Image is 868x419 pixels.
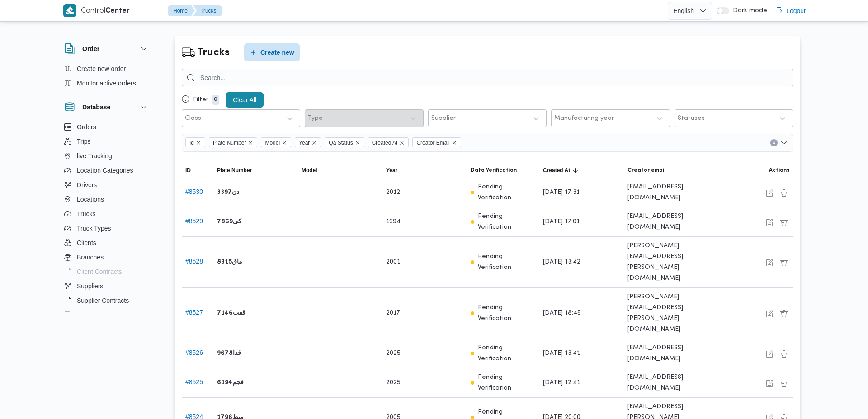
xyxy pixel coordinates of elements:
span: [EMAIL_ADDRESS][DOMAIN_NAME] [627,343,705,364]
img: X8yXhbKr1z7QwAAAABJRU5ErkJggg== [63,4,76,17]
button: Remove Year from selection in this group [311,140,317,146]
button: Order [64,43,149,54]
button: Remove Model from selection in this group [282,140,287,146]
button: #8527 [185,309,203,316]
span: Orders [77,122,96,132]
button: Trucks [61,207,153,221]
h2: Trucks [197,45,230,61]
button: Clear input [770,139,778,146]
p: Pending Verification [478,343,536,364]
span: 2012 [386,187,400,198]
button: Remove Plate Number from selection in this group [248,140,253,146]
button: Devices [61,308,153,322]
button: Database [64,102,149,113]
button: Remove Created At from selection in this group [399,140,405,146]
span: Creator email [627,167,665,174]
span: [DATE] 13:42 [543,257,580,268]
span: Year [386,167,397,174]
p: Pending Verification [478,372,536,394]
b: ماق8315 [217,257,242,268]
button: Open list of options [780,139,788,146]
button: Create new order [61,61,153,76]
button: #8529 [185,217,203,225]
span: Supplier Contracts [77,295,129,306]
span: [DATE] 17:31 [543,187,580,198]
span: Client Contracts [77,266,122,277]
button: Orders [61,120,153,134]
b: قدا9678 [217,348,241,359]
button: Suppliers [61,279,153,293]
button: #8526 [185,349,203,356]
div: Manufacturing year [554,115,614,122]
button: Created AtSorted in descending order [539,163,624,178]
span: Plate Number [213,138,246,148]
button: Branches [61,250,153,264]
span: Location Categories [77,165,133,176]
button: Model [298,163,382,178]
span: 1994 [386,217,401,227]
button: Trips [61,134,153,149]
span: [PERSON_NAME][EMAIL_ADDRESS][PERSON_NAME][DOMAIN_NAME] [627,292,705,335]
span: Created At [368,137,409,147]
span: Created At; Sorted in descending order [543,167,570,174]
span: Trips [77,136,91,147]
button: Drivers [61,178,153,192]
button: #8528 [185,258,203,265]
button: #8530 [185,188,203,195]
span: Creator Email [412,137,461,147]
button: ID [182,163,213,178]
span: 2025 [386,377,401,388]
span: Year [295,137,321,147]
button: Trucks [193,5,222,16]
div: Class [185,115,201,122]
button: Remove Qa Status from selection in this group [355,140,360,146]
button: Supplier Contracts [61,293,153,308]
div: Statuses [678,115,705,122]
span: Create new [260,47,294,58]
span: Qa Status [329,138,353,148]
div: Database [57,120,156,315]
span: Plate Number [209,137,257,147]
button: Remove Creator Email from selection in this group [452,140,457,146]
button: Create new [244,43,300,61]
button: Location Categories [61,163,153,178]
button: Client Contracts [61,264,153,279]
span: [DATE] 12:41 [543,377,580,388]
span: Drivers [77,179,97,190]
button: Plate Number [213,163,298,178]
span: Model [265,138,280,148]
button: Monitor active orders [61,76,153,90]
span: Locations [77,194,104,205]
p: Pending Verification [478,251,536,273]
p: Pending Verification [478,211,536,233]
button: Home [168,5,195,16]
button: Locations [61,192,153,207]
span: Year [299,138,310,148]
b: فجم6194 [217,377,244,388]
span: Plate Number [217,167,252,174]
span: Creator Email [416,138,449,148]
h3: Database [82,102,110,113]
button: Logout [772,2,809,20]
span: 2001 [386,257,400,268]
span: Trucks [77,208,95,219]
button: Clear All [226,92,264,108]
b: قفب7146 [217,308,245,319]
span: [DATE] 13:41 [543,348,580,359]
span: [DATE] 17:01 [543,217,580,227]
p: 0 [212,95,219,105]
span: Model [302,167,317,174]
b: كى7869 [217,217,241,227]
button: Truck Types [61,221,153,235]
p: Pending Verification [478,182,536,203]
p: Filter [193,96,208,104]
h3: Order [82,43,99,54]
button: #8525 [185,378,203,386]
span: Created At [372,138,398,148]
span: Id [189,138,194,148]
span: Data Verification [471,167,517,174]
span: Model [261,137,291,147]
button: live Tracking [61,149,153,163]
b: دن3397 [217,187,239,198]
div: Supplier [431,115,456,122]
